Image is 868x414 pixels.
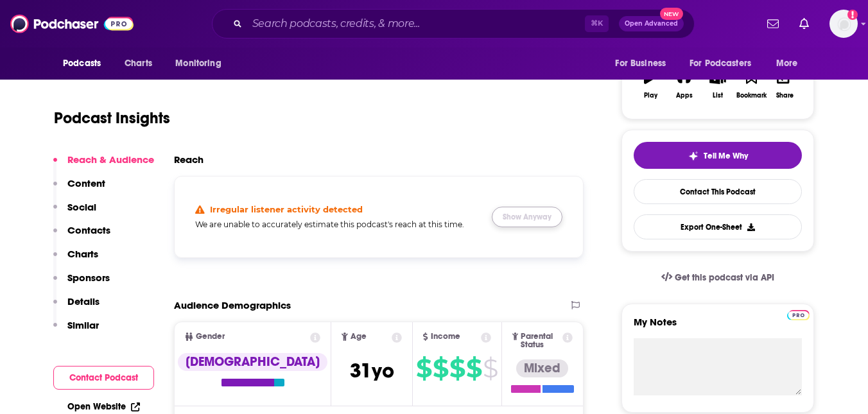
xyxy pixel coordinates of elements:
[776,92,794,99] div: Share
[53,224,110,248] button: Contacts
[690,55,751,73] span: For Podcasters
[212,9,695,39] div: Search podcasts, credits, & more...
[195,220,482,229] h5: We are unable to accurately estimate this podcast's reach at this time.
[433,358,448,379] span: $
[736,92,767,99] div: Bookmark
[10,12,134,36] img: Podchaser - Follow, Share and Rate Podcasts
[762,13,784,35] a: Show notifications dropdown
[787,308,810,320] a: Pro website
[174,299,291,311] h2: Audience Demographics
[351,332,367,341] span: Age
[416,358,431,379] span: $
[713,92,723,99] div: List
[116,51,160,76] a: Charts
[644,92,657,99] div: Play
[53,272,110,295] button: Sponsors
[196,332,225,341] span: Gender
[660,8,683,20] span: New
[734,61,768,107] button: Bookmark
[767,51,814,76] button: open menu
[681,51,770,76] button: open menu
[634,316,802,338] label: My Notes
[175,55,221,73] span: Monitoring
[768,61,802,107] button: Share
[606,51,682,76] button: open menu
[634,214,802,239] button: Export One-Sheet
[54,51,117,76] button: open menu
[449,358,465,379] span: $
[688,151,699,161] img: tell me why sparkle
[53,366,154,390] button: Contact Podcast
[67,319,99,331] p: Similar
[125,55,152,73] span: Charts
[585,15,609,32] span: ⌘ K
[521,332,560,349] span: Parental Status
[431,332,460,341] span: Income
[63,55,101,73] span: Podcasts
[53,201,96,225] button: Social
[651,262,785,293] a: Get this podcast via API
[67,201,96,213] p: Social
[675,272,774,283] span: Get this podcast via API
[847,10,858,20] svg: Add a profile image
[676,92,693,99] div: Apps
[53,319,99,343] button: Similar
[634,179,802,204] a: Contact This Podcast
[787,310,810,320] img: Podchaser Pro
[67,272,110,284] p: Sponsors
[829,10,858,38] img: User Profile
[776,55,798,73] span: More
[67,177,105,189] p: Content
[67,295,100,307] p: Details
[492,207,562,227] button: Show Anyway
[634,142,802,169] button: tell me why sparkleTell Me Why
[516,359,568,377] div: Mixed
[53,248,98,272] button: Charts
[53,295,100,319] button: Details
[53,153,154,177] button: Reach & Audience
[829,10,858,38] span: Logged in as hopeksander1
[794,13,814,35] a: Show notifications dropdown
[829,10,858,38] button: Show profile menu
[210,204,363,214] h4: Irregular listener activity detected
[483,358,498,379] span: $
[701,61,734,107] button: List
[350,358,394,383] span: 31 yo
[625,21,678,27] span: Open Advanced
[247,13,585,34] input: Search podcasts, credits, & more...
[54,108,170,128] h1: Podcast Insights
[615,55,666,73] span: For Business
[178,353,327,371] div: [DEMOGRAPHIC_DATA]
[67,248,98,260] p: Charts
[466,358,482,379] span: $
[667,61,700,107] button: Apps
[174,153,204,166] h2: Reach
[634,61,667,107] button: Play
[67,224,110,236] p: Contacts
[67,401,140,412] a: Open Website
[166,51,238,76] button: open menu
[619,16,684,31] button: Open AdvancedNew
[53,177,105,201] button: Content
[704,151,748,161] span: Tell Me Why
[67,153,154,166] p: Reach & Audience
